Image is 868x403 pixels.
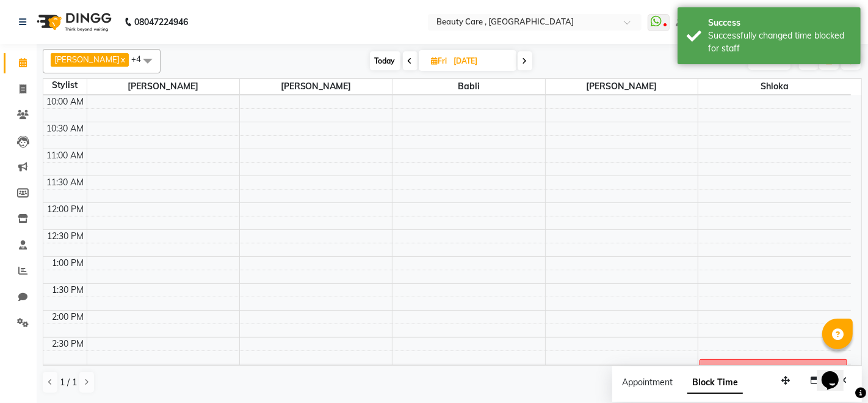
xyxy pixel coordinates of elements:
div: 2:00 PM [50,311,87,324]
div: 12:30 PM [45,230,87,243]
span: Block Time [687,372,743,394]
div: 11:00 AM [45,149,87,162]
span: Today [370,51,400,70]
div: Stylist [43,79,87,92]
div: 11:30 AM [45,176,87,189]
div: 1:00 PM [50,257,87,270]
div: 12:00 PM [45,203,87,216]
div: Successfully changed time blocked for staff [708,29,852,55]
div: 2:30 PM [50,338,87,350]
b: 08047224946 [134,5,188,39]
div: 3:00 PM [50,364,87,377]
span: Fri [429,56,450,65]
span: [PERSON_NAME] [546,79,698,94]
span: Shloka [698,79,851,94]
iframe: chat widget [817,354,856,391]
span: [PERSON_NAME] [87,79,239,94]
div: 10:00 AM [45,95,87,108]
span: Appointment [622,377,673,388]
span: 1 / 1 [60,376,77,389]
input: 2025-09-05 [450,52,512,70]
img: logo [31,5,115,39]
span: [PERSON_NAME] [54,54,120,64]
div: 10:30 AM [45,122,87,135]
div: Success [708,17,852,29]
span: ADD NEW [751,56,787,65]
span: [PERSON_NAME] [240,79,392,94]
span: +4 [131,54,150,64]
a: x [120,54,125,64]
span: Babli [392,79,544,94]
div: 1:30 PM [50,284,87,297]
